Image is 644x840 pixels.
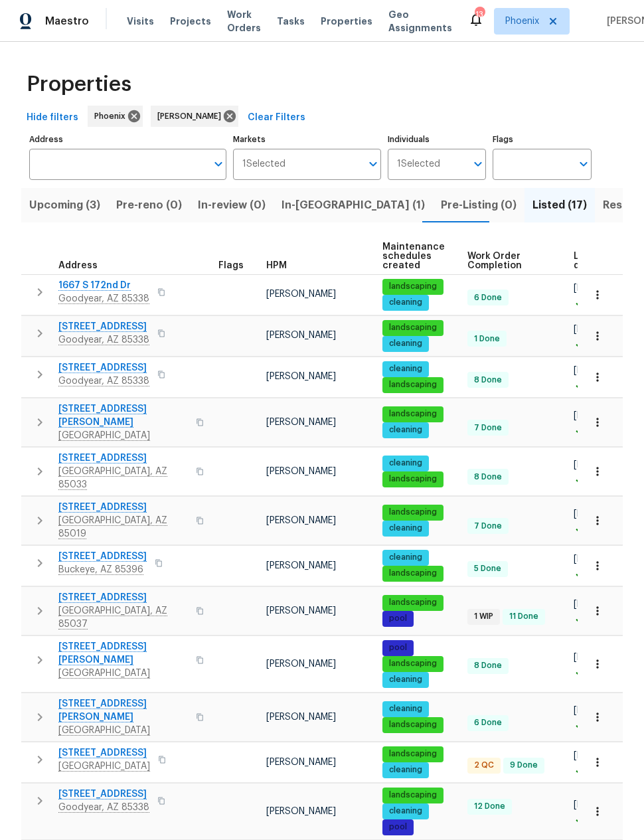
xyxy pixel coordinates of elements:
[469,422,507,434] span: 7 Done
[266,290,336,299] span: [PERSON_NAME]
[151,106,238,127] div: [PERSON_NAME]
[266,418,336,427] span: [PERSON_NAME]
[266,561,336,570] span: [PERSON_NAME]
[574,411,602,420] span: [DATE]
[475,8,484,21] div: 13
[532,196,587,214] span: Listed (17)
[209,155,228,173] button: Open
[384,568,442,579] span: landscaping
[170,15,211,28] span: Projects
[266,758,336,767] span: [PERSON_NAME]
[574,554,602,564] span: [DATE]
[277,17,305,26] span: Tasks
[58,261,98,270] span: Address
[282,196,425,214] span: In-[GEOGRAPHIC_DATA] (1)
[384,322,442,333] span: landscaping
[266,516,336,525] span: [PERSON_NAME]
[384,764,428,776] span: cleaning
[469,471,507,483] span: 8 Done
[384,703,428,714] span: cleaning
[29,196,100,214] span: Upcoming (3)
[469,521,507,532] span: 7 Done
[397,159,440,170] span: 1 Selected
[574,653,602,662] span: [DATE]
[266,331,336,340] span: [PERSON_NAME]
[233,135,381,143] label: Markets
[127,15,154,28] span: Visits
[493,135,592,143] label: Flags
[388,135,487,143] label: Individuals
[384,790,442,801] span: landscaping
[384,408,442,420] span: landscaping
[116,196,182,214] span: Pre-reno (0)
[384,281,442,292] span: landscaping
[384,597,442,608] span: landscaping
[469,801,511,812] span: 12 Done
[384,473,442,485] span: landscaping
[384,674,428,685] span: cleaning
[384,821,412,833] span: pool
[469,760,499,771] span: 2 QC
[469,333,505,345] span: 1 Done
[266,467,336,476] span: [PERSON_NAME]
[266,261,287,270] span: HPM
[469,717,507,728] span: 6 Done
[574,284,602,293] span: [DATE]
[469,375,507,386] span: 8 Done
[198,196,266,214] span: In-review (0)
[157,110,226,123] span: [PERSON_NAME]
[21,106,84,130] button: Hide filters
[266,606,336,616] span: [PERSON_NAME]
[27,78,131,91] span: Properties
[467,252,551,270] span: Work Order Completion
[384,658,442,669] span: landscaping
[384,297,428,308] span: cleaning
[266,372,336,381] span: [PERSON_NAME]
[242,159,285,170] span: 1 Selected
[384,719,442,730] span: landscaping
[321,15,372,28] span: Properties
[505,760,543,771] span: 9 Done
[504,611,544,622] span: 11 Done
[266,713,336,722] span: [PERSON_NAME]
[505,15,539,28] span: Phoenix
[574,600,602,609] span: [DATE]
[574,252,596,270] span: List date
[29,135,226,143] label: Address
[469,660,507,671] span: 8 Done
[469,155,487,173] button: Open
[88,106,143,127] div: Phoenix
[94,110,131,123] span: Phoenix
[384,748,442,760] span: landscaping
[574,155,593,173] button: Open
[384,458,428,469] span: cleaning
[218,261,244,270] span: Flags
[384,507,442,518] span: landscaping
[574,460,602,469] span: [DATE]
[266,659,336,669] span: [PERSON_NAME]
[364,155,382,173] button: Open
[384,379,442,390] span: landscaping
[574,325,602,334] span: [DATE]
[384,613,412,624] span: pool
[574,706,602,715] span: [DATE]
[469,292,507,303] span: 6 Done
[384,338,428,349] span: cleaning
[469,611,499,622] span: 1 WIP
[384,523,428,534] span: cleaning
[27,110,78,126] span: Hide filters
[384,642,412,653] span: pool
[384,805,428,817] span: cleaning
[266,807,336,816] span: [PERSON_NAME]
[388,8,452,35] span: Geo Assignments
[574,751,602,760] span: [DATE]
[574,509,602,519] span: [DATE]
[45,15,89,28] span: Maestro
[382,242,445,270] span: Maintenance schedules created
[384,363,428,375] span: cleaning
[574,366,602,375] span: [DATE]
[384,424,428,436] span: cleaning
[227,8,261,35] span: Work Orders
[469,563,507,574] span: 5 Done
[248,110,305,126] span: Clear Filters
